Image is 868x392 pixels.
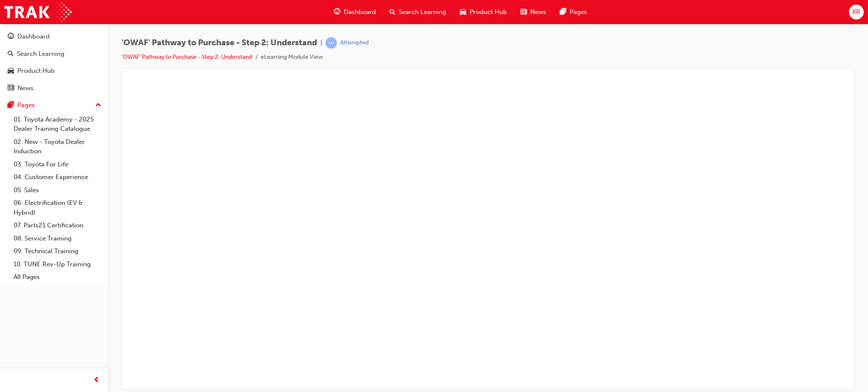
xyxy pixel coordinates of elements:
[3,97,105,113] button: Pages
[320,38,322,48] span: |
[8,67,14,75] span: car-icon
[17,83,33,93] div: News
[460,7,466,17] span: car-icon
[849,5,864,19] button: KR
[17,32,50,41] div: Dashboard
[553,3,594,21] a: pages-iconPages
[10,271,105,284] a: All Pages
[10,258,105,271] a: 10. TUNE Rev-Up Training
[261,52,323,62] li: eLearning Module View
[10,245,105,258] a: 09. Technical Training
[3,80,105,96] a: News
[10,196,105,219] a: 06. Electrification (EV & Hybrid)
[95,100,101,111] span: up-icon
[340,39,369,47] div: Attempted
[10,113,105,135] a: 01. Toyota Academy - 2025 Dealer Training Catalogue
[399,7,446,17] span: Search Learning
[10,158,105,171] a: 03. Toyota For Life
[344,7,376,17] span: Dashboard
[17,100,35,110] div: Pages
[852,7,860,17] span: KR
[10,171,105,184] a: 04. Customer Experience
[10,184,105,197] a: 05. Sales
[93,375,100,386] span: prev-icon
[570,7,587,17] span: Pages
[8,85,14,92] span: news-icon
[3,63,105,79] a: Product Hub
[530,7,546,17] span: News
[389,7,395,17] span: search-icon
[8,33,14,41] span: guage-icon
[8,102,14,109] span: pages-icon
[470,7,507,17] span: Product Hub
[453,3,514,21] a: car-iconProduct Hub
[325,37,337,49] span: learningRecordVerb_ATTEMPT-icon
[3,27,105,97] button: DashboardSearch LearningProduct HubNews
[520,7,527,17] span: news-icon
[514,3,553,21] a: news-iconNews
[122,53,252,61] a: 'OWAF' Pathway to Purchase - Step 2: Understand
[327,3,383,21] a: guage-iconDashboard
[3,29,105,44] a: Dashboard
[122,38,317,48] span: 'OWAF' Pathway to Purchase - Step 2: Understand
[560,7,566,17] span: pages-icon
[10,135,105,158] a: 02. New - Toyota Dealer Induction
[4,3,72,22] img: Trak
[3,46,105,62] a: Search Learning
[17,66,55,76] div: Product Hub
[10,219,105,232] a: 07. Parts21 Certification
[8,50,14,58] span: search-icon
[383,3,453,21] a: search-iconSearch Learning
[17,49,64,59] div: Search Learning
[10,232,105,245] a: 08. Service Training
[334,7,340,17] span: guage-icon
